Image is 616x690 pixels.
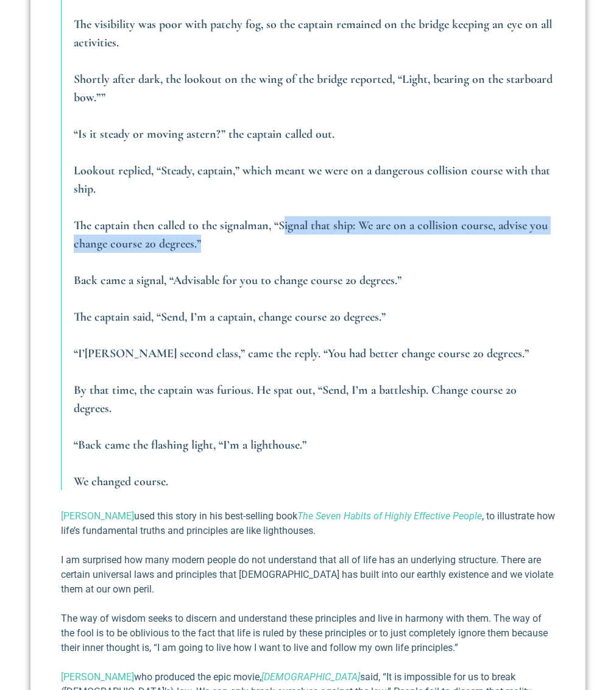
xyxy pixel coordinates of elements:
[74,310,386,324] em: The captain said, “Send, I’m a captain, change course 20 degrees.”
[74,163,550,196] em: Lookout replied, “Steady, captain,” which meant we were on a dangerous collision course with that...
[74,474,168,489] em: We changed course.
[74,438,306,452] em: “Back came the flashing light, “I’m a lighthouse.”
[61,509,555,538] p: used this story in his best-selling book , to illustrate how life’s fundamental truths and princi...
[74,127,335,141] em: “Is it steady or moving astern?” the captain called out.
[74,273,402,288] em: Back came a signal, “Advisable for you to change course 20 degrees.”
[61,611,555,655] p: The way of wisdom seeks to discern and understand these principles and live in harmony with them....
[61,510,134,522] a: [PERSON_NAME]
[61,671,134,683] a: [PERSON_NAME]
[74,17,552,50] em: The visibility was poor with patchy fog, so the captain remained on the bridge keeping an eye on ...
[74,72,553,105] em: Shortly after dark, the lookout on the wing of the bridge reported, “Light, bearing on the starbo...
[74,383,517,416] em: By that time, the captain was furious. He spat out, “Send, I’m a battleship. Change course 20 deg...
[297,510,482,522] a: The Seven Habits of Highly Effective People
[74,346,529,361] em: “I’[PERSON_NAME] second class,” came the reply. “You had better change course 20 degrees.”
[74,218,548,251] em: The captain then called to the signalman, “Signal that ship: We are on a collision course, advise...
[61,553,555,597] p: I am surprised how many modern people do not understand that all of life has an underlying struct...
[261,671,360,683] a: [DEMOGRAPHIC_DATA]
